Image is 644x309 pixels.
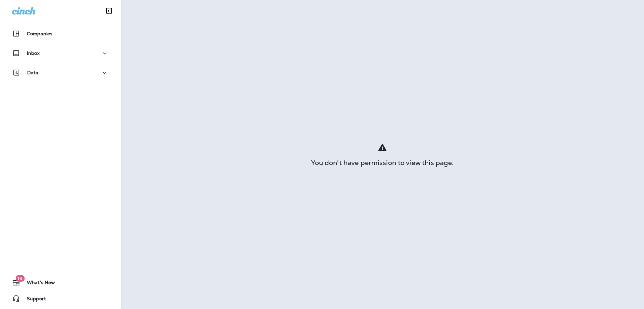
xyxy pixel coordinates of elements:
span: Support [20,296,46,304]
span: 19 [15,275,24,282]
button: Collapse Sidebar [100,4,118,17]
button: Inbox [7,46,114,60]
p: Data [27,70,39,75]
button: Data [7,66,114,79]
button: Support [7,292,114,305]
p: Inbox [27,50,40,56]
button: 19What's New [7,276,114,289]
span: What's New [20,280,55,288]
div: You don't have permission to view this page. [121,160,644,165]
p: Companies [27,31,52,36]
button: Companies [7,27,114,40]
